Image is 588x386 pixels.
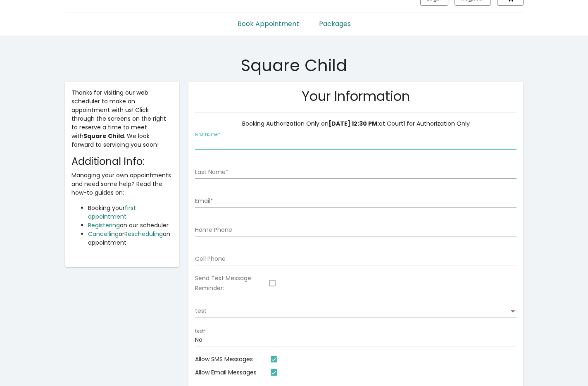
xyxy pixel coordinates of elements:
[71,171,173,197] p: Managing your own appointments and need some help? Read the how-to guides on:
[228,12,309,29] a: Book Appointment
[65,55,524,75] h1: Square Child
[195,169,517,176] input: Last Name
[195,227,517,234] input: Home Phone
[83,132,124,140] strong: Square Child
[195,357,277,364] mat-checkbox: Allow SMS Messages
[309,12,361,29] a: Packages
[88,221,173,230] li: on our scheduler
[195,198,517,205] input: Email
[195,119,517,128] div: Booking Authorization Only on at Court1 for Authorization Only
[88,204,173,221] li: Booking your
[71,88,173,149] p: Thanks for visiting our web scheduler to make an appointment with us! Click through the screens o...
[195,256,517,262] input: Cell Phone
[329,119,379,128] b: [DATE] 12:30 PM:
[195,140,517,147] input: First Name
[195,367,267,377] mat-label: Allow Email Messages
[88,221,120,229] a: Registering
[195,308,517,315] mat-select: test
[195,354,267,364] mat-label: Allow SMS Messages
[88,204,136,221] a: first appointment
[71,156,173,168] h4: Additional Info:
[195,370,277,377] mat-checkbox: Allow EMAIL Messages
[124,230,163,238] a: Rescheduling
[88,230,173,247] li: or an appointment
[195,274,251,292] mat-label: Send Text Message Reminder:
[195,337,517,343] input: test
[302,88,410,104] h2: Your Information
[88,230,119,238] a: Cancelling
[195,308,509,315] span: test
